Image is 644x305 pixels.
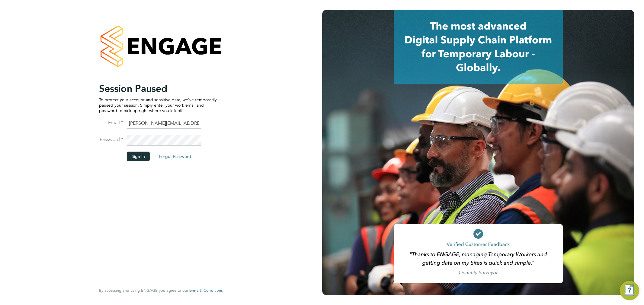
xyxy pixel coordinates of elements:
[99,120,123,126] label: Email
[99,137,123,143] label: Password
[188,288,223,293] a: Terms & Conditions
[127,152,150,161] button: Sign In
[154,152,196,161] button: Forgot Password
[188,288,223,293] span: Terms & Conditions
[99,83,217,95] h2: Session Paused
[127,118,201,129] input: Enter your work email...
[99,288,223,293] span: By accessing and using ENGAGE you agree to our
[99,97,217,114] p: To protect your account and sensitive data, we've temporarily paused your session. Simply enter y...
[620,281,639,300] button: Engage Resource Center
